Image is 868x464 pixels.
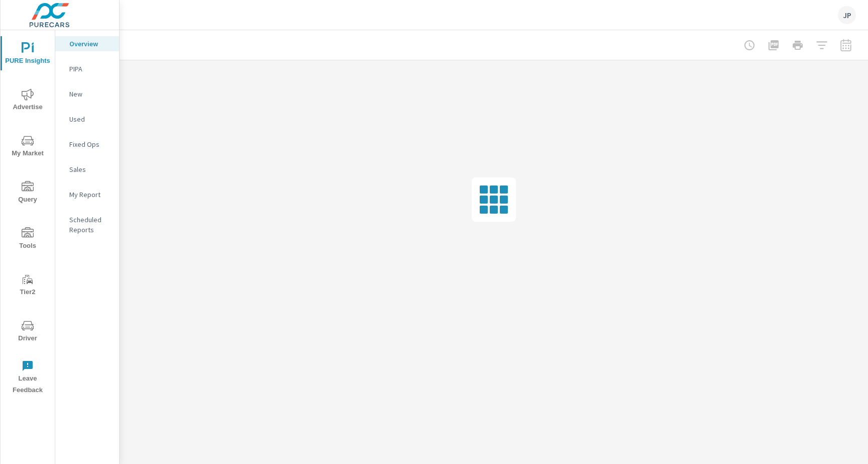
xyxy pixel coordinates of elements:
div: Sales [55,162,119,177]
span: PURE Insights [4,42,52,67]
p: Scheduled Reports [69,215,111,235]
p: My Report [69,190,111,200]
span: Query [4,181,52,206]
div: Fixed Ops [55,137,119,152]
div: Used [55,112,119,127]
p: Used [69,114,111,124]
div: Overview [55,36,119,51]
span: My Market [4,135,52,159]
p: Overview [69,39,111,49]
span: Tier2 [4,273,52,298]
div: JP [838,6,856,24]
div: nav menu [1,30,55,400]
div: PIPA [55,61,119,76]
p: Fixed Ops [69,139,111,149]
span: Tools [4,227,52,252]
span: Driver [4,320,52,344]
p: New [69,89,111,99]
span: Leave Feedback [4,360,52,396]
p: PIPA [69,64,111,74]
span: Advertise [4,88,52,113]
div: Scheduled Reports [55,212,119,237]
div: My Report [55,187,119,202]
p: Sales [69,164,111,174]
div: New [55,86,119,102]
